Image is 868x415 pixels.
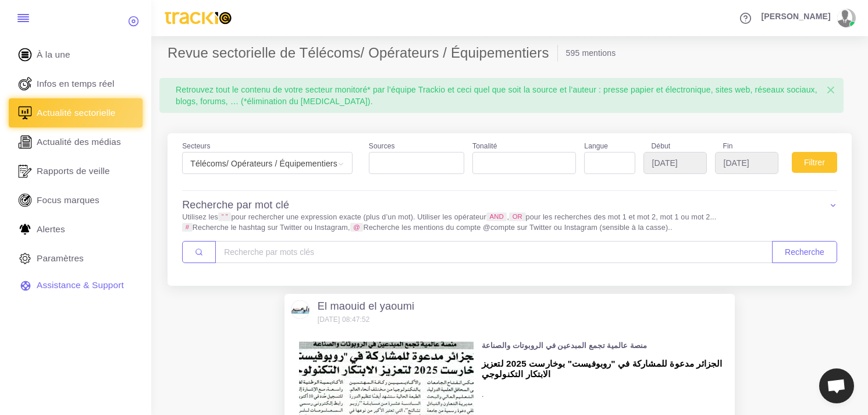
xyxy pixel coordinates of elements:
[9,244,143,273] a: Paramètres
[16,162,34,180] img: rapport_1.svg
[9,40,143,69] a: À la une
[37,107,116,119] span: Actualité sectorielle
[643,152,707,174] input: YYYY-MM-DD
[819,368,854,403] a: Ouvrir le chat
[9,186,143,215] a: Focus marques
[16,75,34,93] img: revue-live.svg
[37,279,124,292] span: Assistance & Support
[37,48,70,61] span: À la une
[9,98,143,127] a: Actualité sectorielle
[182,141,210,152] label: Secteurs
[837,9,852,27] img: avatar
[37,194,99,207] span: Focus marques
[818,78,844,102] button: Close
[482,359,728,380] h5: الجزائر مدعوة للمشاركة في "روبوفيست" بوخارست 2025 لتعزيز الابتكار التكنولوجي
[37,165,110,178] span: Rapports de veille
[792,152,837,173] button: Filtrer
[182,199,289,212] h4: Recherche par mot clé
[37,136,121,148] span: Actualité des médias
[159,6,237,30] img: trackio.svg
[369,141,395,152] label: Sources
[772,241,837,263] button: Recherche
[215,241,773,263] input: Amount
[715,152,778,174] input: YYYY-MM-DD
[9,69,143,98] a: Infos en temps réel
[9,215,143,244] a: Alertes
[318,315,370,324] small: [DATE] 08:47:52
[37,77,115,90] span: Infos en temps réel
[291,300,310,319] img: Avatar
[826,81,835,99] span: ×
[715,141,778,152] label: Fin
[566,47,616,59] li: 595 mentions
[482,342,728,350] h6: منصة عالمية تجمع المبدعين في الروبوتات والصناعة
[182,152,353,174] span: Télécoms/ Opérateurs / Équipementiers
[16,104,34,122] img: revue-sectorielle.svg
[16,250,34,267] img: parametre.svg
[9,127,143,157] a: Actualité des médias
[756,9,860,27] a: [PERSON_NAME] avatar
[37,223,65,236] span: Alertes
[182,212,837,233] p: Utilisez les pour rechercher une expression exacte (plus d’un mot). Utiliser les opérateur , pour...
[584,141,608,152] label: Langue
[37,252,84,265] span: Paramètres
[350,223,364,232] code: @
[486,212,507,221] code: AND
[168,45,558,62] h2: Revue sectorielle de Télécoms/ Opérateurs / Équipementiers
[9,157,143,186] a: Rapports de veille
[186,155,349,172] span: Télécoms/ Opérateurs / Équipementiers
[643,141,707,152] label: Début
[16,46,34,63] img: home.svg
[16,133,34,151] img: revue-editorielle.svg
[318,300,414,313] h5: El maouid el yaoumi
[509,212,525,221] code: OR
[182,223,193,232] code: #
[762,12,831,20] span: [PERSON_NAME]
[16,221,34,238] img: Alerte.svg
[168,78,835,113] div: Retrouvez tout le contenu de votre secteur monitoré* par l’équipe Trackio et ceci quel que soit l...
[472,141,497,152] label: Tonalité
[16,191,34,209] img: focus-marques.svg
[218,212,231,221] code: “ ”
